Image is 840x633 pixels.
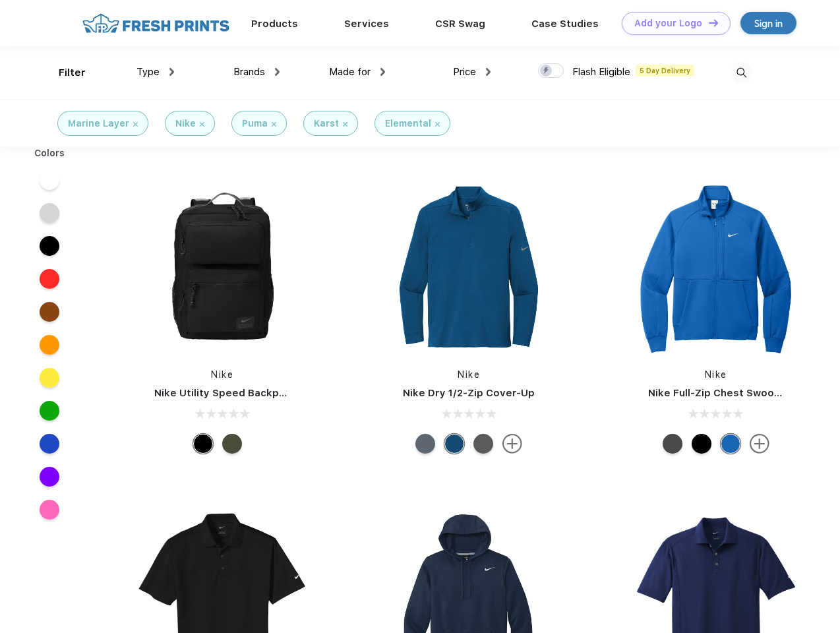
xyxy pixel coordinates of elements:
img: func=resize&h=266 [381,179,556,355]
div: Puma [242,117,268,131]
img: filter_cancel.svg [435,122,440,127]
div: Marine Layer [68,117,129,131]
div: Black [692,434,711,454]
span: Made for [329,66,371,78]
img: dropdown.png [275,68,280,76]
a: Sign in [740,12,796,34]
img: func=resize&h=266 [135,179,310,355]
img: dropdown.png [380,68,385,76]
img: dropdown.png [169,68,174,76]
div: Karst [314,117,339,131]
div: Cargo Khaki [222,434,242,454]
span: 5 Day Delivery [636,65,694,76]
img: filter_cancel.svg [343,122,347,127]
a: Nike Utility Speed Backpack [154,387,297,399]
div: Sign in [754,16,783,31]
span: Flash Eligible [572,66,630,78]
div: Navy Heather [415,434,435,454]
a: Services [344,18,389,30]
a: Nike Full-Zip Chest Swoosh Jacket [648,387,824,399]
img: fo%20logo%202.webp [78,12,233,35]
a: Products [251,18,298,30]
div: Anthracite [663,434,682,454]
a: Nike Dry 1/2-Zip Cover-Up [403,387,535,399]
span: Type [136,66,160,78]
div: Black Heather [473,434,493,454]
div: Gym Blue [444,434,464,454]
img: desktop_search.svg [731,62,752,84]
div: Royal [721,434,740,454]
div: Add your Logo [634,18,702,29]
span: Brands [233,66,265,78]
div: Nike [175,117,196,131]
a: Nike [458,369,480,380]
div: Elemental [385,117,431,131]
img: more.svg [502,434,522,454]
div: Filter [59,65,86,80]
img: func=resize&h=266 [628,179,804,355]
div: Black [193,434,213,454]
img: dropdown.png [486,68,491,76]
div: Colors [24,146,75,160]
img: filter_cancel.svg [133,122,138,127]
a: Nike [705,369,727,380]
a: CSR Swag [435,18,485,30]
a: Nike [211,369,233,380]
span: Price [453,66,476,78]
img: filter_cancel.svg [272,122,276,127]
img: DT [709,19,718,26]
img: more.svg [750,434,769,454]
img: filter_cancel.svg [200,122,204,127]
